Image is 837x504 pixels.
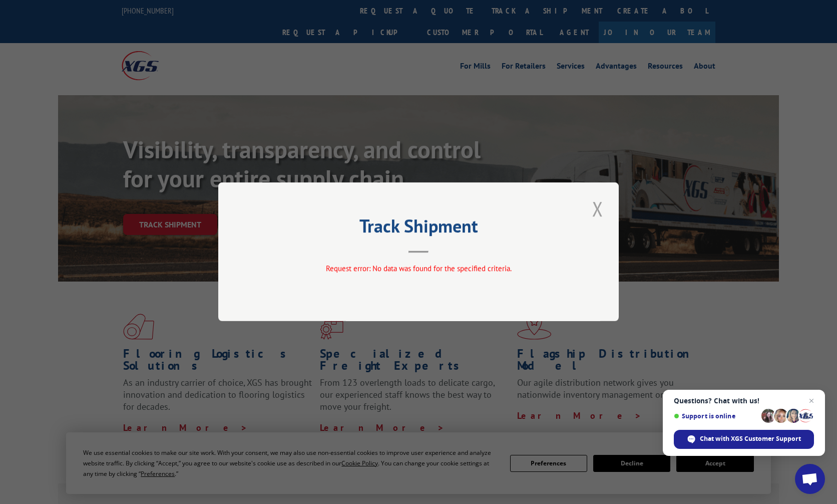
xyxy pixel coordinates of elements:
span: Chat with XGS Customer Support [700,434,801,443]
span: Request error: No data was found for the specified criteria. [326,264,512,274]
a: Open chat [795,464,825,494]
span: Support is online [674,412,758,420]
button: Close modal [589,195,606,222]
h2: Track Shipment [268,219,569,238]
span: Chat with XGS Customer Support [674,430,814,449]
span: Questions? Chat with us! [674,397,814,405]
